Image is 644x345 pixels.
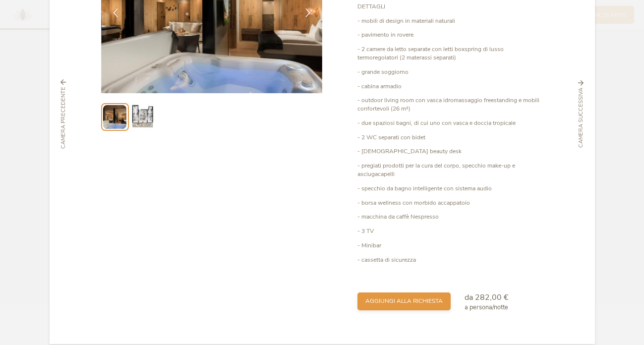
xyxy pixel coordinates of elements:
[357,68,543,76] p: - grande soggiorno
[357,45,543,62] p: - 2 camere da letto separate con letti boxspring di lusso termoregolatori (2 materassi separati)
[357,241,543,250] p: - Minibar
[59,87,67,149] span: Camera precedente
[357,82,543,91] p: - cabina armadio
[103,105,126,128] img: Preview
[465,303,508,312] span: a persona/notte
[357,31,543,39] p: - pavimento in rovere
[357,133,543,142] p: - 2 WC separati con bidet
[357,213,543,221] p: - macchina da caffè Nespresso
[357,256,543,264] p: - cassetta di sicurezza
[357,184,543,193] p: - specchio da bagno intelligente con sistema audio
[357,199,543,207] p: - borsa wellness con morbido accappatoio
[357,162,543,178] p: - pregiati prodotti per la cura del corpo, specchio make-up e asciugacapelli
[357,96,543,113] p: - outdoor living room con vasca idromassaggio freestanding e mobili confortevoli (26 m²)
[357,147,543,156] p: - [DEMOGRAPHIC_DATA] beauty desk
[465,292,509,303] span: da 282,00 €
[357,119,543,127] p: - due spaziosi bagni, di cui uno con vasca e doccia tropicale
[130,104,155,129] img: Preview
[577,88,585,148] span: Camera successiva
[357,227,543,235] p: - 3 TV
[365,297,443,305] span: aggiungi alla richiesta
[357,17,543,25] p: - mobili di design in materiali naturali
